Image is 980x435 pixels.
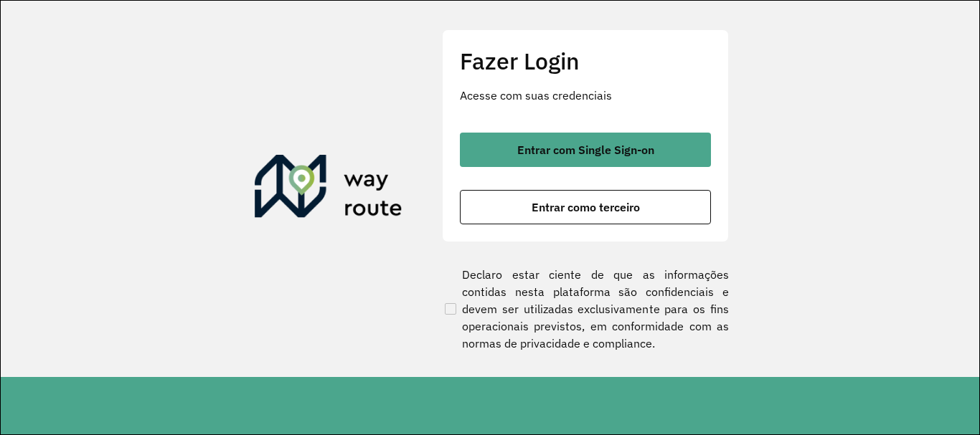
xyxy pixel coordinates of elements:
span: Entrar como terceiro [532,201,640,213]
img: Roteirizador AmbevTech [255,155,402,224]
p: Acesse com suas credenciais [460,87,711,104]
label: Declaro estar ciente de que as informações contidas nesta plataforma são confidenciais e devem se... [442,266,729,352]
button: button [460,133,711,167]
button: button [460,190,711,224]
h2: Fazer Login [460,47,711,75]
span: Entrar com Single Sign-on [517,144,654,156]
